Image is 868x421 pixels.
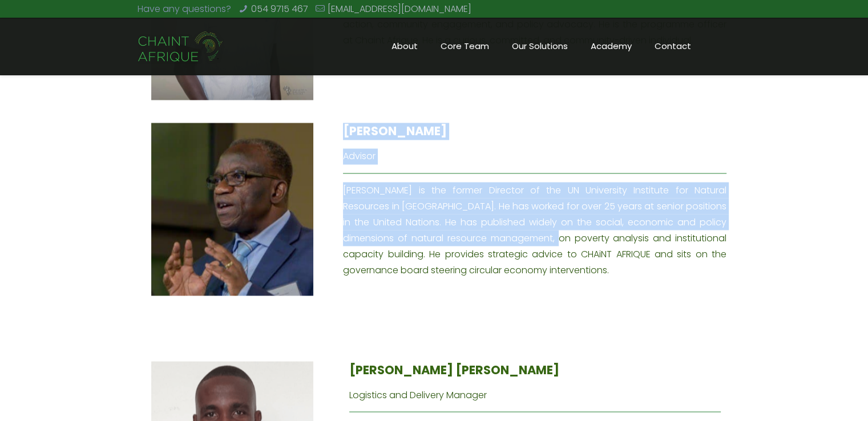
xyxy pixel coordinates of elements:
p: Advisor [343,148,726,164]
h4: [PERSON_NAME] [343,123,726,140]
h4: [PERSON_NAME] [PERSON_NAME] [349,361,721,378]
div: [PERSON_NAME] is the former Director of the UN University Institute for Natural Resources in [GEO... [343,123,726,278]
a: Contact [643,18,703,75]
p: Logistics and Delivery Manager [349,387,721,403]
img: Chaint_Afrique-20 [138,30,224,64]
span: Contact [643,38,703,55]
a: Our Solutions [500,18,579,75]
a: [EMAIL_ADDRESS][DOMAIN_NAME] [328,2,471,15]
img: photo_2021-03-23_02-22-06 [151,123,313,295]
a: Chaint Afrique [138,18,224,75]
a: About [380,18,429,75]
a: Academy [579,18,643,75]
a: 054 9715 467 [251,2,308,15]
span: Core Team [429,38,500,55]
span: Academy [579,38,643,55]
span: About [380,38,429,55]
span: Our Solutions [500,38,579,55]
a: Core Team [429,18,500,75]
